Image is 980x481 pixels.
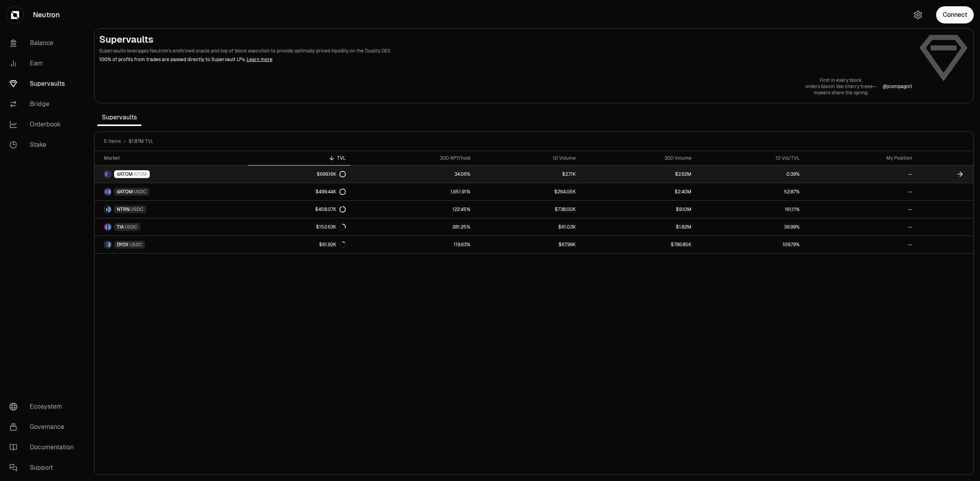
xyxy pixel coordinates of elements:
[804,201,917,218] a: --
[104,138,121,144] span: 5 items
[104,155,243,161] div: Market
[3,417,85,437] a: Governance
[117,189,133,195] span: dATOM
[806,83,877,90] p: orders bloom like cherry trees—
[316,224,346,230] div: $152.63K
[883,83,912,90] a: @jcompagni1
[3,74,85,94] a: Supervaults
[3,458,85,478] a: Support
[883,83,912,90] p: @ jcompagni1
[253,155,346,161] div: TVL
[3,396,85,417] a: Ecosystem
[3,94,85,114] a: Bridge
[99,56,912,63] p: 100% of profits from trades are passed directly to Supervault LPs.
[117,171,133,177] span: dATOM
[350,236,475,253] a: 119.63%
[248,166,350,183] a: $699.16K
[475,166,581,183] a: $2.71K
[3,33,85,53] a: Balance
[108,241,111,248] img: USDC Logo
[125,224,138,230] span: USDC
[696,218,805,236] a: 39.99%
[3,114,85,135] a: Orderbook
[581,183,696,200] a: $2.40M
[355,155,470,161] div: 30D APY/hold
[131,206,143,213] span: USDC
[696,236,805,253] a: 109.79%
[105,189,107,195] img: dATOM Logo
[105,171,107,177] img: dATOM Logo
[99,47,912,54] p: Supervaults leverages Neutron's enshrined oracle and top of block execution to provide optimally ...
[97,110,142,125] span: Supervaults
[475,218,581,236] a: $61.03K
[581,166,696,183] a: $2.62M
[315,206,346,213] div: $458.07K
[117,224,124,230] span: TIA
[936,6,974,23] button: Connect
[248,201,350,218] a: $458.07K
[248,183,350,200] a: $499.44K
[475,236,581,253] a: $67.99K
[581,201,696,218] a: $9.10M
[117,241,129,248] span: DYDX
[108,224,111,230] img: USDC Logo
[105,206,107,213] img: NTRN Logo
[3,135,85,155] a: Stake
[129,241,142,248] span: USDC
[581,218,696,236] a: $1.82M
[804,183,917,200] a: --
[247,56,272,63] a: Learn more
[3,53,85,74] a: Earn
[350,218,475,236] a: 281.25%
[134,189,147,195] span: USDC
[804,218,917,236] a: --
[316,189,346,195] div: $499.44K
[319,241,346,248] div: $61.92K
[94,166,248,183] a: dATOM LogoATOM LogodATOMATOM
[696,183,805,200] a: 52.87%
[248,218,350,236] a: $152.63K
[94,201,248,218] a: NTRN LogoUSDC LogoNTRNUSDC
[696,201,805,218] a: 161.11%
[108,206,111,213] img: USDC Logo
[105,241,107,248] img: DYDX Logo
[3,437,85,458] a: Documentation
[117,206,130,213] span: NTRN
[809,155,912,161] div: My Position
[581,236,696,253] a: $786.85K
[350,166,475,183] a: 34.06%
[105,224,107,230] img: TIA Logo
[350,201,475,218] a: 122.45%
[806,77,877,83] p: First in every block,
[248,236,350,253] a: $61.92K
[94,236,248,253] a: DYDX LogoUSDC LogoDYDXUSDC
[696,166,805,183] a: 0.39%
[585,155,691,161] div: 30D Volume
[480,155,576,161] div: 1D Volume
[806,77,877,96] a: First in every block,orders bloom like cherry trees—makers share the spring.
[317,171,346,177] div: $699.16K
[804,166,917,183] a: --
[475,183,581,200] a: $264.05K
[108,171,111,177] img: ATOM Logo
[99,33,912,46] h2: Supervaults
[701,155,800,161] div: 1D Vol/TVL
[350,183,475,200] a: 1,651.91%
[804,236,917,253] a: --
[475,201,581,218] a: $738.00K
[806,90,877,96] p: makers share the spring.
[129,138,154,144] span: $1.87M TVL
[134,171,147,177] span: ATOM
[108,189,111,195] img: USDC Logo
[94,183,248,200] a: dATOM LogoUSDC LogodATOMUSDC
[94,218,248,236] a: TIA LogoUSDC LogoTIAUSDC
